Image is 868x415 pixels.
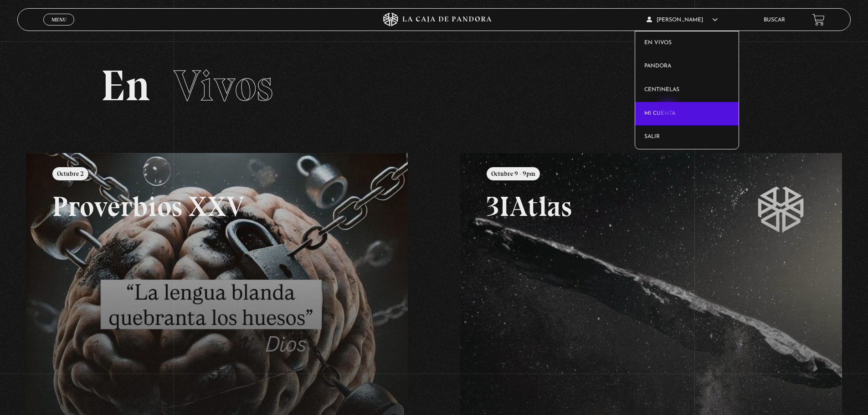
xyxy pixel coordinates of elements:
[647,17,718,23] span: [PERSON_NAME]
[635,55,739,78] a: Pandora
[635,102,739,126] a: Mi cuenta
[174,60,273,112] span: Vivos
[101,64,767,108] h2: En
[635,125,739,149] a: Salir
[812,14,825,26] a: View your shopping cart
[764,17,785,23] a: Buscar
[51,17,67,22] span: Menu
[635,78,739,102] a: Centinelas
[48,25,70,31] span: Cerrar
[635,31,739,55] a: En vivos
